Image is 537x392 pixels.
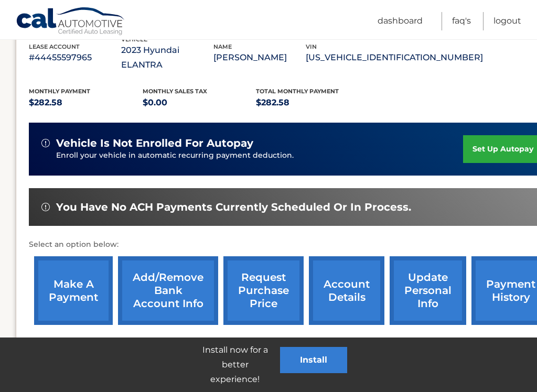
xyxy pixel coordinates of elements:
[56,150,463,161] p: Enroll your vehicle in automatic recurring payment deduction.
[29,88,90,95] span: Monthly Payment
[306,50,483,65] p: [US_VEHICLE_IDENTIFICATION_NUMBER]
[280,347,347,373] button: Install
[56,137,253,150] span: vehicle is not enrolled for autopay
[34,256,113,325] a: make a payment
[309,256,384,325] a: account details
[29,95,143,110] p: $282.58
[29,50,121,65] p: #44455597965
[452,12,471,30] a: FAQ's
[306,43,317,50] span: vin
[493,12,521,30] a: Logout
[41,203,50,211] img: alert-white.svg
[121,43,213,72] p: 2023 Hyundai ELANTRA
[29,43,80,50] span: lease account
[16,7,126,37] a: Cal Automotive
[213,50,306,65] p: [PERSON_NAME]
[223,256,304,325] a: request purchase price
[256,88,339,95] span: Total Monthly Payment
[118,256,218,325] a: Add/Remove bank account info
[190,343,280,387] p: Install now for a better experience!
[390,256,466,325] a: update personal info
[143,95,256,110] p: $0.00
[143,88,207,95] span: Monthly sales Tax
[378,12,423,30] a: Dashboard
[41,139,50,147] img: alert-white.svg
[56,201,411,214] span: You have no ACH payments currently scheduled or in process.
[213,43,232,50] span: name
[256,95,370,110] p: $282.58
